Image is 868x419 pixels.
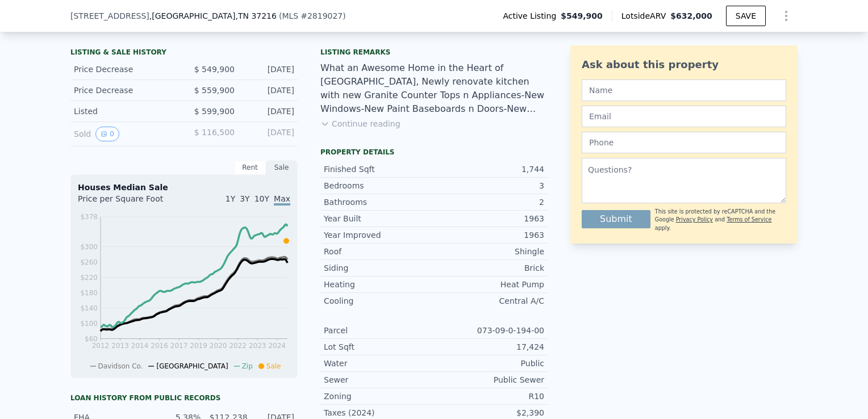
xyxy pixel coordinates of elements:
a: Privacy Policy [676,216,713,223]
span: $ 549,900 [194,65,235,74]
tspan: 2017 [170,342,188,350]
span: Lotside ARV [621,10,670,22]
div: Brick [434,262,544,274]
div: Siding [324,262,434,274]
div: Zoning [324,391,434,402]
tspan: 2024 [268,342,286,350]
button: Show Options [775,5,798,27]
span: $ 116,500 [194,128,235,137]
div: Public [434,358,544,369]
div: Taxes (2024) [324,407,434,418]
div: Roof [324,246,434,257]
button: SAVE [726,6,766,26]
tspan: 2020 [210,342,227,350]
span: , [GEOGRAPHIC_DATA] [149,10,277,22]
tspan: 2022 [229,342,247,350]
a: Terms of Service [727,216,771,223]
div: Listing remarks [320,48,548,57]
span: Active Listing [503,10,561,22]
tspan: 2019 [190,342,207,350]
div: [DATE] [244,106,294,117]
div: Year Improved [324,229,434,241]
tspan: 2012 [92,342,110,350]
div: Lot Sqft [324,341,434,353]
div: Ask about this property [582,57,786,73]
div: This site is protected by reCAPTCHA and the Google and apply. [655,208,786,232]
tspan: $220 [80,274,98,282]
div: LISTING & SALE HISTORY [70,48,298,59]
div: Year Built [324,213,434,224]
tspan: 2014 [131,342,149,350]
div: Heating [324,279,434,290]
div: 1,744 [434,164,544,175]
span: 3Y [240,194,249,203]
tspan: $260 [80,258,98,266]
span: [GEOGRAPHIC_DATA] [156,362,228,370]
div: Loan history from public records [70,393,298,403]
div: Bathrooms [324,196,434,208]
tspan: $140 [80,304,98,312]
span: $ 559,900 [194,86,235,95]
span: Max [274,194,290,206]
tspan: 2023 [249,342,266,350]
tspan: $378 [80,213,98,221]
div: Price per Square Foot [78,193,184,211]
div: What an Awesome Home in the Heart of [GEOGRAPHIC_DATA], Newly renovate kitchen with new Granite C... [320,61,548,116]
tspan: 2013 [111,342,129,350]
div: 2 [434,196,544,208]
div: 1963 [434,229,544,241]
div: 3 [434,180,544,191]
div: ( ) [279,10,346,22]
div: Rent [234,160,266,175]
span: $632,000 [670,11,712,20]
div: Houses Median Sale [78,182,290,193]
button: Submit [582,210,650,228]
div: Sewer [324,374,434,386]
tspan: 2016 [151,342,168,350]
tspan: $300 [80,243,98,251]
div: [DATE] [244,64,294,75]
div: Bedrooms [324,180,434,191]
div: R10 [434,391,544,402]
div: Water [324,358,434,369]
span: $ 599,900 [194,107,235,116]
input: Phone [582,132,786,153]
tspan: $180 [80,289,98,297]
div: [DATE] [244,85,294,96]
button: View historical data [95,127,119,141]
span: 10Y [254,194,269,203]
span: Sale [266,362,281,370]
div: Finished Sqft [324,164,434,175]
div: Property details [320,148,548,157]
input: Name [582,79,786,101]
div: Public Sewer [434,374,544,386]
div: 17,424 [434,341,544,353]
div: Price Decrease [74,64,175,75]
tspan: $60 [85,335,98,343]
span: # 2819027 [301,11,343,20]
div: $2,390 [434,407,544,418]
div: Parcel [324,325,434,336]
div: Sale [266,160,298,175]
div: 1963 [434,213,544,224]
div: Price Decrease [74,85,175,96]
span: 1Y [226,194,235,203]
div: Central A/C [434,295,544,307]
span: Davidson Co. [98,362,143,370]
div: 073-09-0-194-00 [434,325,544,336]
span: Zip [242,362,253,370]
div: Sold [74,127,175,141]
tspan: $100 [80,320,98,328]
div: Listed [74,106,175,117]
span: , TN 37216 [235,11,276,20]
button: Continue reading [320,118,400,129]
div: Heat Pump [434,279,544,290]
div: Cooling [324,295,434,307]
span: $549,900 [561,10,603,22]
span: [STREET_ADDRESS] [70,10,149,22]
div: Shingle [434,246,544,257]
div: [DATE] [244,127,294,141]
input: Email [582,106,786,127]
span: MLS [282,11,298,20]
